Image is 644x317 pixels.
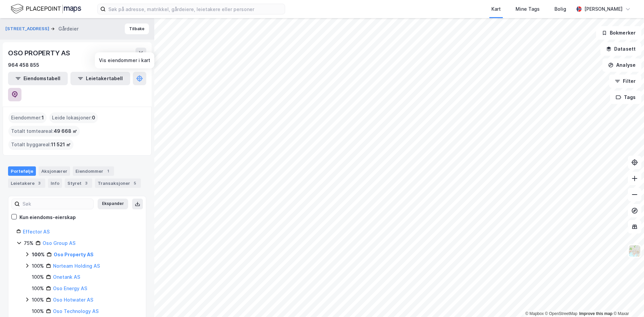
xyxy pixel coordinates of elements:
a: Onetank AS [53,274,80,280]
button: Leietakertabell [70,72,130,85]
button: Analyse [602,58,641,72]
div: Eiendommer : [8,112,47,123]
button: Filter [609,74,641,88]
div: Transaksjoner [95,178,141,188]
a: Oso Energy AS [53,285,87,291]
div: 1 [105,168,111,174]
div: Portefølje [8,166,36,176]
input: Søk [20,199,93,209]
div: Aksjonærer [39,166,70,176]
div: 100% [32,307,44,315]
img: logo.f888ab2527a4732fd821a326f86c7f29.svg [11,3,81,15]
button: Tilbake [125,23,149,34]
span: 49 668 ㎡ [54,127,77,135]
a: Improve this map [579,311,612,316]
div: 5 [131,180,138,187]
div: 75% [24,239,34,247]
span: 11 521 ㎡ [51,141,71,149]
div: Mine Tags [516,5,540,13]
div: OSO PROPERTY AS [8,48,71,58]
img: Z [628,245,641,257]
div: 100% [32,284,44,293]
button: Tags [610,91,641,104]
div: 100% [32,251,45,259]
div: Bolig [554,5,566,13]
input: Søk på adresse, matrikkel, gårdeiere, leietakere eller personer [106,4,285,14]
div: 100% [32,273,44,281]
span: 0 [92,114,95,122]
div: Leietakere [8,178,45,188]
iframe: Chat Widget [610,285,644,317]
div: Totalt byggareal : [8,139,73,150]
button: Bokmerker [596,26,641,40]
div: Eiendommer [73,166,114,176]
div: 100% [32,262,44,270]
a: Oso Group AS [43,240,75,246]
a: OpenStreetMap [545,311,578,316]
div: Gårdeier [58,25,78,33]
button: Eiendomstabell [8,72,68,85]
div: Styret [65,178,92,188]
div: Kontrollprogram for chat [610,285,644,317]
div: Kart [491,5,501,13]
button: [STREET_ADDRESS] [5,25,51,32]
a: Mapbox [525,311,544,316]
button: Ekspander [98,199,128,209]
a: Oso Property AS [54,252,94,257]
div: Leide lokasjoner : [49,112,98,123]
div: 3 [36,180,43,187]
div: [PERSON_NAME] [584,5,623,13]
div: Info [48,178,62,188]
a: Oso Technology AS [53,308,99,314]
div: 964 458 855 [8,61,39,69]
div: Totalt tomteareal : [8,126,80,137]
button: Datasett [600,42,641,56]
div: 100% [32,296,44,304]
span: 1 [42,114,44,122]
div: Kun eiendoms-eierskap [19,213,76,221]
a: Norteam Holding AS [53,263,100,269]
a: Effector AS [23,229,50,234]
a: Oso Hotwater AS [53,297,93,303]
div: 3 [83,180,90,187]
